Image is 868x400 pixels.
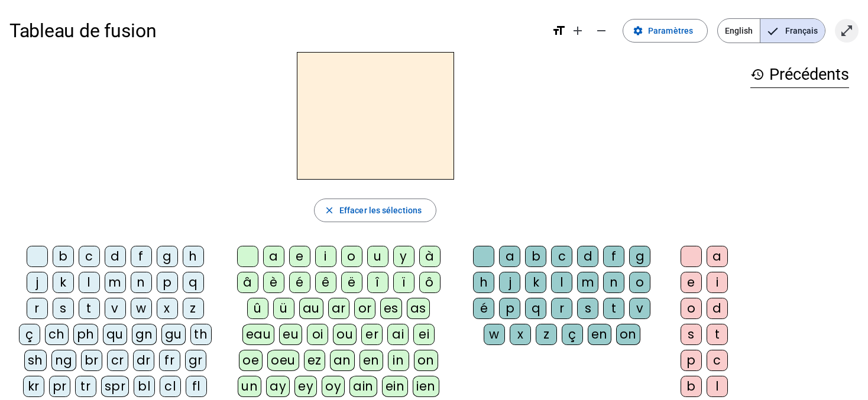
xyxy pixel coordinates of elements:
div: ç [19,324,40,345]
div: ain [349,376,377,397]
div: ï [393,272,414,293]
span: Français [760,19,825,43]
div: f [603,246,624,267]
div: z [536,324,557,345]
div: er [361,324,383,345]
div: ô [419,272,441,293]
div: ph [73,324,98,345]
div: bl [134,376,155,397]
div: ch [45,324,69,345]
div: tr [75,376,96,397]
div: en [588,324,611,345]
div: cr [107,350,128,371]
div: g [157,246,178,267]
div: ou [333,324,357,345]
div: u [367,246,388,267]
div: g [629,246,650,267]
div: d [105,246,126,267]
div: i [707,272,728,293]
div: l [79,272,100,293]
div: d [577,246,598,267]
div: or [354,298,375,319]
div: sh [24,350,47,371]
button: Diminuer la taille de la police [590,19,613,43]
div: è [263,272,284,293]
div: s [53,298,74,319]
div: ei [413,324,435,345]
div: v [629,298,650,319]
div: t [603,298,624,319]
div: m [105,272,126,293]
div: fl [186,376,207,397]
div: o [629,272,650,293]
div: s [577,298,598,319]
div: as [407,298,430,319]
div: û [247,298,268,319]
div: q [183,272,204,293]
div: e [681,272,702,293]
div: i [315,246,336,267]
div: gr [185,350,206,371]
div: é [473,298,494,319]
mat-icon: format_size [552,24,566,38]
div: ng [51,350,76,371]
div: a [499,246,520,267]
div: c [79,246,100,267]
div: f [131,246,152,267]
div: d [707,298,728,319]
div: k [53,272,74,293]
div: au [299,298,323,319]
div: gu [161,324,186,345]
div: t [707,324,728,345]
div: k [525,272,546,293]
div: oi [307,324,328,345]
div: w [131,298,152,319]
mat-icon: settings [633,25,643,36]
div: s [681,324,702,345]
div: spr [101,376,129,397]
div: ay [266,376,290,397]
div: w [484,324,505,345]
div: b [53,246,74,267]
div: ç [562,324,583,345]
div: a [707,246,728,267]
div: x [510,324,531,345]
div: j [499,272,520,293]
div: t [79,298,100,319]
div: oe [239,350,263,371]
div: ien [413,376,439,397]
div: e [289,246,310,267]
div: n [131,272,152,293]
div: r [551,298,572,319]
div: ë [341,272,362,293]
div: br [81,350,102,371]
mat-button-toggle-group: Language selection [717,18,825,43]
div: ar [328,298,349,319]
div: p [499,298,520,319]
button: Augmenter la taille de la police [566,19,590,43]
mat-icon: add [571,24,585,38]
div: ê [315,272,336,293]
button: Paramètres [623,19,708,43]
div: p [681,350,702,371]
span: Effacer les sélections [339,203,422,217]
div: p [157,272,178,293]
div: on [616,324,640,345]
h3: Précédents [750,61,849,88]
div: cl [160,376,181,397]
div: ü [273,298,294,319]
div: gn [132,324,157,345]
div: à [419,246,441,267]
div: x [157,298,178,319]
mat-icon: close [324,205,335,216]
span: Paramètres [648,24,693,38]
div: j [27,272,48,293]
div: é [289,272,310,293]
div: in [388,350,409,371]
div: eau [242,324,275,345]
div: l [551,272,572,293]
div: î [367,272,388,293]
div: q [525,298,546,319]
div: z [183,298,204,319]
span: English [718,19,760,43]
